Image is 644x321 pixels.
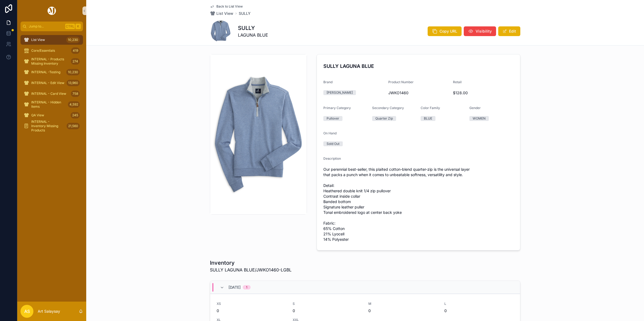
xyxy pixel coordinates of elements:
div: 21,560 [67,123,80,129]
span: Ctrl [65,24,75,29]
div: 419 [71,47,80,54]
span: Description [323,156,341,160]
div: 758 [71,90,80,97]
a: List View [210,11,233,16]
span: Jump to... [29,24,63,29]
div: 245 [71,112,80,118]
span: INTERNAL - Card View [31,92,66,96]
h1: SULLY [238,24,268,32]
span: Color Family [421,106,440,110]
div: 10,230 [66,69,80,75]
p: Art Salaysay [38,309,60,314]
h4: SULLY LAGUNA BLUE [323,62,514,70]
a: Core/Essentials419 [20,46,83,55]
span: INTERNAL - Inventory Missing Products [31,120,64,132]
span: List View [216,11,233,16]
div: scrollable content [17,31,86,138]
span: Our perennial best-seller, this plaited cotton-blend quarter-zip is the universal layer that pack... [323,167,514,242]
span: Brand [323,80,333,84]
button: Edit [498,26,520,36]
span: Back to List View [216,4,243,9]
div: 10,230 [66,37,80,43]
span: 0 [293,308,362,313]
span: Primary Category [323,106,351,110]
span: Copy URL [439,29,457,34]
span: INTERNAL - Products Missing Inventory [31,57,69,66]
span: 0 [444,308,514,313]
span: M [368,302,438,306]
span: JWKO1460 [388,90,449,96]
button: Visibility [464,26,496,36]
div: BLUE [424,116,432,121]
span: AS [24,308,30,315]
span: Retail [453,80,462,84]
span: XS [217,302,286,306]
div: Pullover [327,116,339,121]
a: INTERNAL - Products Missing Inventory274 [20,57,83,66]
div: Quarter Zip [375,116,393,121]
div: 274 [71,58,80,65]
a: List View10,230 [20,35,83,45]
div: 4,592 [68,101,80,108]
a: INTERNAL - Inventory Missing Products21,560 [20,121,83,131]
button: Jump to...CtrlK [20,22,83,31]
a: INTERNAL - Card View758 [20,89,83,99]
div: [PERSON_NAME] [327,90,353,95]
span: INTERNAL - Edit View [31,81,64,85]
span: 0 [217,308,286,313]
a: INTERNAL - Hidden Items4,592 [20,100,83,109]
span: S [293,302,362,306]
span: K [76,24,80,29]
span: 0 [368,308,438,313]
span: LAGUNA BLUE [238,32,268,38]
span: INTERNAL -Testing [31,70,60,74]
a: QA View245 [20,110,83,120]
img: JWKO1460-LGBL.jpg [210,74,307,195]
span: Product Number [388,80,414,84]
span: $128.00 [453,90,514,96]
span: Core/Essentials [31,48,55,53]
button: Copy URL [428,26,462,36]
span: Gender [469,106,481,110]
div: 1 [246,285,247,289]
span: Secondary Category [372,106,404,110]
span: Visibility [476,29,492,34]
span: INTERNAL - Hidden Items [31,100,66,109]
a: SULLY [239,11,251,16]
span: SULLY LAGUNA BLUE/JWKO1460-LGBL [210,267,292,273]
span: L [444,302,514,306]
img: App logo [47,6,57,15]
h1: Inventory [210,259,292,267]
div: WOMEN [473,116,486,121]
span: List View [31,38,45,42]
span: QA View [31,113,44,117]
a: Back to List View [210,4,243,9]
div: 13,960 [67,80,80,86]
span: [DATE] [228,285,241,290]
a: INTERNAL -Testing10,230 [20,67,83,77]
span: On Hand [323,131,337,135]
div: Sold Out [327,141,340,146]
a: INTERNAL - Edit View13,960 [20,78,83,88]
